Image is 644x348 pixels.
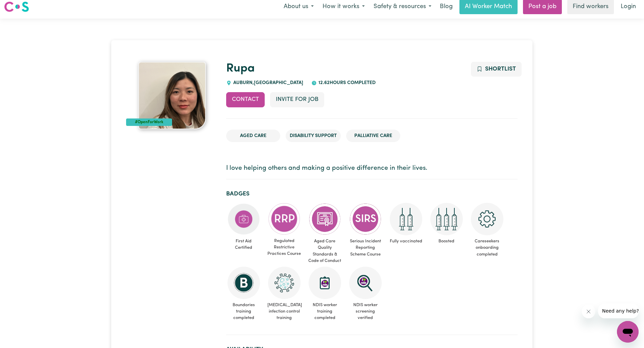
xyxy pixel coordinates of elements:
[226,190,518,197] h2: Badges
[226,235,261,253] span: First Aid Certified
[390,203,422,235] img: Care and support worker has received 2 doses of COVID-19 vaccine
[138,62,206,129] img: Rupa
[267,235,302,260] span: Regulated Restrictive Practices Course
[582,305,595,318] iframe: Close message
[598,303,639,318] iframe: Message from company
[226,299,261,324] span: Boundaries training completed
[228,203,260,235] img: Care and support worker has completed First Aid Certification
[268,203,301,235] img: CS Academy: Regulated Restrictive Practices course completed
[348,235,383,260] span: Serious Incident Reporting Scheme Course
[471,62,522,77] button: Add to shortlist
[471,203,503,235] img: CS Academy: Careseekers Onboarding course completed
[232,80,303,85] span: AUBURN , [GEOGRAPHIC_DATA]
[485,66,516,72] span: Shortlist
[309,203,341,235] img: CS Academy: Aged Care Quality Standards & Code of Conduct course completed
[388,235,424,247] span: Fully vaccinated
[470,235,505,260] span: Careseekers onboarding completed
[317,80,376,85] span: 12.62 hours completed
[617,321,639,343] iframe: Button to launch messaging window
[4,5,41,10] span: Need any help?
[228,267,260,299] img: CS Academy: Boundaries in care and support work course completed
[430,203,463,235] img: Care and support worker has received booster dose of COVID-19 vaccination
[307,235,342,267] span: Aged Care Quality Standards & Code of Conduct
[349,267,382,299] img: NDIS Worker Screening Verified
[270,92,324,107] button: Invite for Job
[226,164,518,173] p: I love helping others and making a positive difference in their lives.
[348,299,383,324] span: NDIS worker screening verified
[4,1,29,13] img: Careseekers logo
[126,62,218,129] a: Rupa's profile picture'#OpenForWork
[126,118,172,126] div: #OpenForWork
[349,203,382,235] img: CS Academy: Serious Incident Reporting Scheme course completed
[286,130,341,142] li: Disability Support
[226,63,255,75] a: Rupa
[307,299,342,324] span: NDIS worker training completed
[267,299,302,324] span: [MEDICAL_DATA] infection control training
[346,130,400,142] li: Palliative care
[268,267,301,299] img: CS Academy: COVID-19 Infection Control Training course completed
[226,92,265,107] button: Contact
[429,235,464,247] span: Boosted
[226,130,280,142] li: Aged Care
[309,267,341,299] img: CS Academy: Introduction to NDIS Worker Training course completed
